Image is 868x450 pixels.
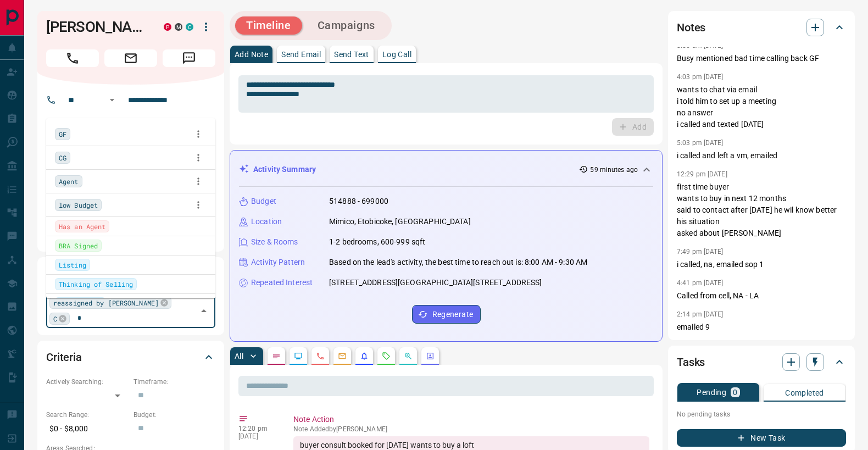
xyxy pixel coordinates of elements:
p: $0 - $8,000 [46,420,128,438]
p: i called and left a vm, emailed [677,150,846,162]
span: Thinking of Selling [59,279,133,290]
span: C [53,313,57,324]
span: Has an Agent [59,221,105,232]
svg: Notes [272,352,281,360]
p: Location [251,216,282,227]
p: Based on the lead's activity, the best time to reach out is: 8:00 AM - 9:30 AM [329,257,587,268]
p: Size & Rooms [251,236,298,248]
p: All [235,352,243,360]
p: 5:03 pm [DATE] [677,139,724,147]
div: Activity Summary59 minutes ago [239,159,653,180]
span: GF [59,129,66,140]
div: C [49,313,70,325]
button: Timeline [235,16,302,35]
svg: Opportunities [404,352,413,360]
svg: Emails [338,352,347,360]
svg: Listing Alerts [360,352,369,360]
span: CG [59,152,66,163]
svg: Requests [382,352,391,360]
p: Send Text [334,51,369,58]
span: reassigned by [PERSON_NAME] [53,297,159,308]
p: Budget [251,196,276,207]
span: Moving ASAP [59,298,102,309]
p: [STREET_ADDRESS][GEOGRAPHIC_DATA][STREET_ADDRESS] [329,277,542,288]
p: Actively Searching: [46,377,128,387]
button: Close [196,303,212,319]
p: No pending tasks [677,406,846,423]
button: Regenerate [412,305,481,324]
p: emailed 9 [677,321,846,333]
svg: Lead Browsing Activity [294,352,303,360]
p: 7:49 pm [DATE] [677,248,724,255]
div: property.ca [164,23,171,31]
div: Notes [677,14,846,41]
p: 12:29 pm [DATE] [677,170,727,178]
svg: Calls [316,352,325,360]
h2: Criteria [46,348,82,366]
span: Listing [59,259,86,270]
p: 0 [733,388,737,396]
p: Log Call [382,51,411,58]
div: reassigned by [PERSON_NAME] [49,297,171,309]
h2: Notes [677,19,705,36]
p: 514888 - 699000 [329,196,388,207]
span: Email [104,49,157,67]
p: Note Added by [PERSON_NAME] [293,425,649,433]
button: Open [105,93,119,107]
p: wants to chat via email i told him to set up a meeting no answer i called and texted [DATE] [677,84,846,130]
p: 59 minutes ago [590,165,638,175]
span: BRA Signed [59,240,98,251]
p: Activity Summary [253,164,316,175]
p: i called, na, emailed sop 1 [677,259,846,270]
h2: Tasks [677,353,705,371]
p: Mimico, Etobicoke, [GEOGRAPHIC_DATA] [329,216,471,227]
div: Criteria [46,344,215,370]
div: Tasks [677,349,846,375]
svg: Agent Actions [426,352,435,360]
p: 4:41 pm [DATE] [677,279,724,287]
h1: [PERSON_NAME] [46,18,147,36]
p: Add Note [235,51,268,58]
p: Budget: [133,410,215,420]
p: [DATE] [238,432,277,440]
p: Called from cell, NA - LA [677,290,846,302]
p: Send Email [281,51,321,58]
p: Pending [697,388,726,396]
p: 2:14 pm [DATE] [677,310,724,318]
p: Timeframe: [133,377,215,387]
p: Note Action [293,414,649,425]
p: Completed [785,389,824,397]
div: mrloft.ca [175,23,182,31]
span: low Budget [59,199,98,210]
button: Campaigns [307,16,386,35]
span: Message [163,49,215,67]
p: Activity Pattern [251,257,305,268]
p: Repeated Interest [251,277,313,288]
p: Search Range: [46,410,128,420]
p: 12:20 pm [238,425,277,432]
span: Agent [59,176,79,187]
p: 1-2 bedrooms, 600-999 sqft [329,236,425,248]
button: New Task [677,429,846,447]
div: condos.ca [186,23,193,31]
p: first time buyer wants to buy in next 12 months said to contact after [DATE] he wil know better h... [677,181,846,239]
p: 4:03 pm [DATE] [677,73,724,81]
span: Call [46,49,99,67]
p: Busy mentioned bad time calling back GF [677,53,846,64]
